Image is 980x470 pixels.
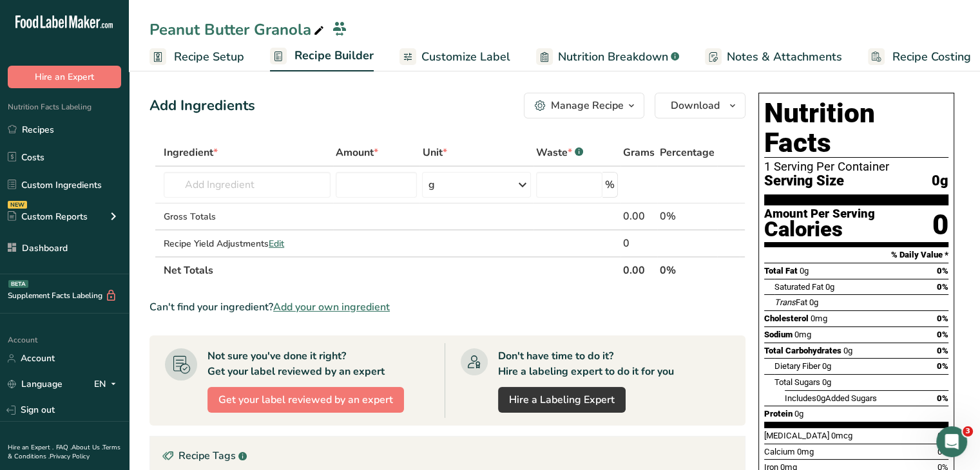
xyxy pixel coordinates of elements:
[797,447,814,456] span: 0mg
[269,238,284,250] span: Edit
[8,66,121,88] button: Hire an Expert
[164,210,331,223] div: Gross Totals
[8,210,88,223] div: Custom Reports
[937,314,948,323] span: 0%
[536,42,679,71] a: Nutrition Breakdown
[164,172,331,198] input: Add Ingredient
[809,297,818,307] span: 0g
[822,377,831,387] span: 0g
[937,282,948,292] span: 0%
[207,387,404,413] button: Get your label reviewed by an expert
[764,99,948,158] h1: Nutrition Facts
[421,48,510,66] span: Customize Label
[671,98,720,113] span: Download
[149,299,745,315] div: Can't find your ingredient?
[273,299,390,315] span: Add your own ingredient
[705,42,842,71] a: Notes & Attachments
[161,256,620,283] th: Net Totals
[822,361,831,371] span: 0g
[764,160,948,173] div: 1 Serving Per Container
[831,431,852,440] span: 0mcg
[207,348,385,379] div: Not sure you've done it right? Get your label reviewed by an expert
[660,145,715,160] span: Percentage
[164,237,331,250] div: Recipe Yield Adjustments
[623,145,655,160] span: Grams
[551,98,624,113] div: Manage Recipe
[336,145,378,160] span: Amount
[774,297,796,307] i: Trans
[149,18,327,41] div: Peanut Butter Granola
[294,47,374,64] span: Recipe Builder
[620,256,657,283] th: 0.00
[937,330,948,339] span: 0%
[94,377,121,392] div: EN
[764,330,793,339] span: Sodium
[498,387,626,413] a: Hire a Labeling Expert
[174,48,244,66] span: Recipe Setup
[764,409,793,418] span: Protein
[932,208,948,242] div: 0
[149,42,244,71] a: Recipe Setup
[937,266,948,276] span: 0%
[937,346,948,355] span: 0%
[660,209,715,224] div: 0%
[56,443,72,452] a: FAQ .
[937,393,948,403] span: 0%
[558,48,668,66] span: Nutrition Breakdown
[816,393,825,403] span: 0g
[892,48,971,66] span: Recipe Costing
[774,361,820,371] span: Dietary Fiber
[149,95,255,117] div: Add Ingredients
[774,297,807,307] span: Fat
[8,373,62,395] a: Language
[937,361,948,371] span: 0%
[50,452,90,461] a: Privacy Policy
[764,173,844,189] span: Serving Size
[764,314,809,323] span: Cholesterol
[428,177,434,193] div: g
[8,280,28,288] div: BETA
[536,145,583,160] div: Waste
[774,377,820,387] span: Total Sugars
[8,201,27,209] div: NEW
[932,173,948,189] span: 0g
[936,426,967,457] iframe: Intercom live chat
[399,42,510,71] a: Customize Label
[422,145,447,160] span: Unit
[794,330,811,339] span: 0mg
[764,346,841,355] span: Total Carbohydrates
[764,431,829,440] span: [MEDICAL_DATA]
[727,48,842,66] span: Notes & Attachments
[623,209,655,224] div: 0.00
[657,256,717,283] th: 0%
[270,41,374,72] a: Recipe Builder
[825,282,834,292] span: 0g
[764,247,948,263] section: % Daily Value *
[774,282,823,292] span: Saturated Fat
[868,42,971,71] a: Recipe Costing
[218,392,393,408] span: Get your label reviewed by an expert
[800,266,809,276] span: 0g
[785,393,877,403] span: Includes Added Sugars
[8,443,53,452] a: Hire an Expert .
[963,426,973,437] span: 3
[764,266,798,276] span: Total Fat
[8,443,120,461] a: Terms & Conditions .
[72,443,102,452] a: About Us .
[498,348,674,379] div: Don't have time to do it? Hire a labeling expert to do it for you
[764,220,875,239] div: Calories
[764,447,795,456] span: Calcium
[623,236,655,251] div: 0
[843,346,852,355] span: 0g
[655,93,745,118] button: Download
[524,93,644,118] button: Manage Recipe
[811,314,827,323] span: 0mg
[164,145,218,160] span: Ingredient
[764,208,875,220] div: Amount Per Serving
[794,409,803,418] span: 0g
